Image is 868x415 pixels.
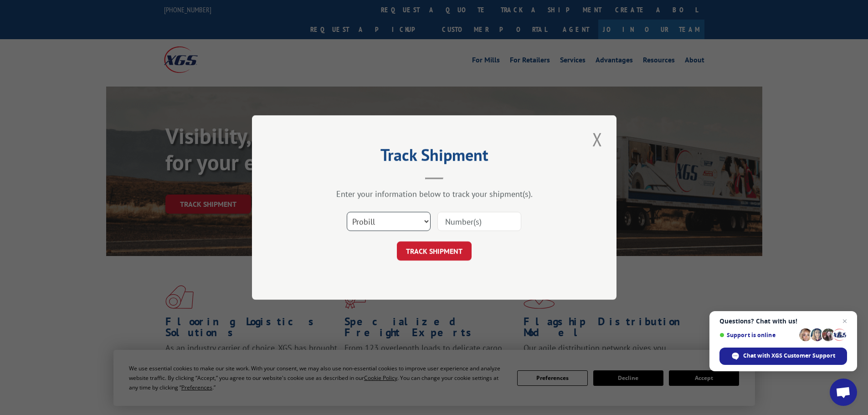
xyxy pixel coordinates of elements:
[437,212,521,231] input: Number(s)
[719,332,796,338] span: Support is online
[743,352,835,360] span: Chat with XGS Customer Support
[397,241,472,261] button: TRACK SHIPMENT
[298,149,571,166] h2: Track Shipment
[590,127,605,152] button: Close modal
[719,348,847,365] span: Chat with XGS Customer Support
[719,318,847,325] span: Questions? Chat with us!
[298,189,571,199] div: Enter your information below to track your shipment(s).
[830,379,857,406] a: Open chat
